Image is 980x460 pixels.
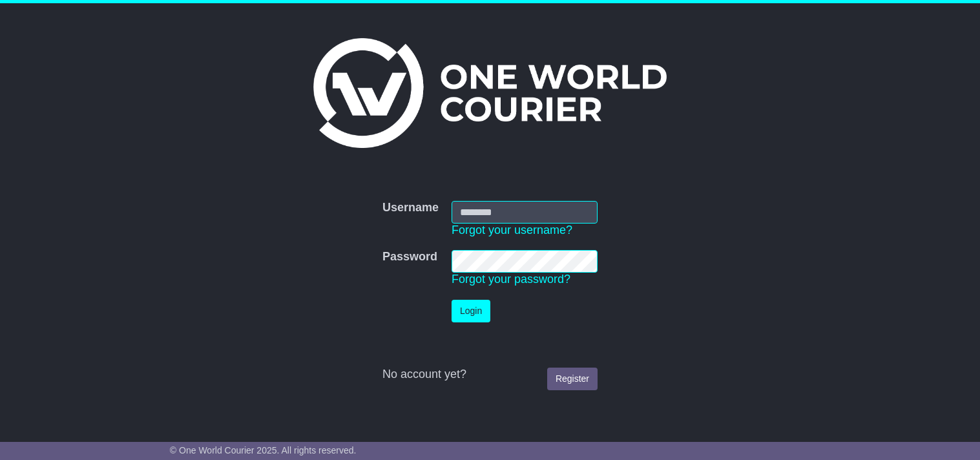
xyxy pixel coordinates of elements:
[382,201,439,215] label: Username
[547,368,598,390] a: Register
[382,368,598,382] div: No account yet?
[382,250,437,264] label: Password
[313,38,666,148] img: One World
[170,445,357,455] span: © One World Courier 2025. All rights reserved.
[452,273,570,286] a: Forgot your password?
[452,300,490,322] button: Login
[452,224,572,236] a: Forgot your username?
